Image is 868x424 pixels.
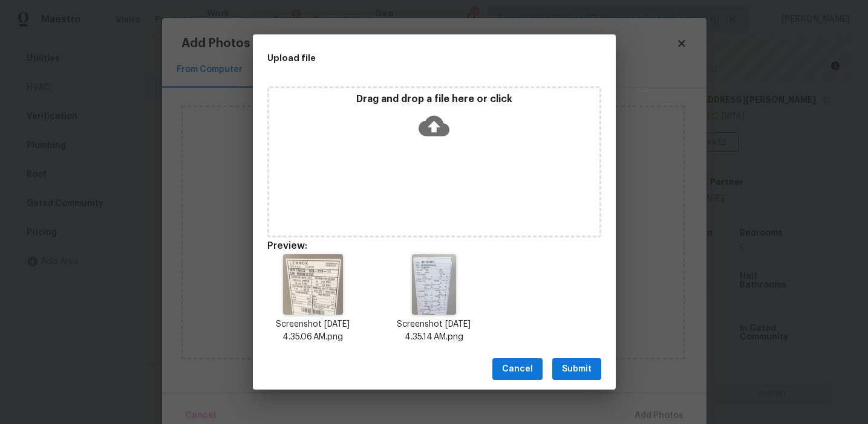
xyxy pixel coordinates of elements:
p: Screenshot [DATE] 4.35.06 AM.png [267,318,359,344]
img: a+3YzvwfebFKHKHaGJdPef8P8H3SFMmN7gEykAAAAASUVORK5CYII= [283,254,344,315]
img: wCmP8DJq3gKzgAAAABJRU5ErkJggg== [412,254,456,315]
span: Cancel [502,362,533,377]
button: Cancel [492,358,543,381]
p: Drag and drop a file here or click [269,93,599,106]
h2: Upload file [267,51,547,65]
span: Submit [562,362,592,377]
button: Submit [552,358,601,381]
p: Screenshot [DATE] 4.35.14 AM.png [388,318,480,344]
